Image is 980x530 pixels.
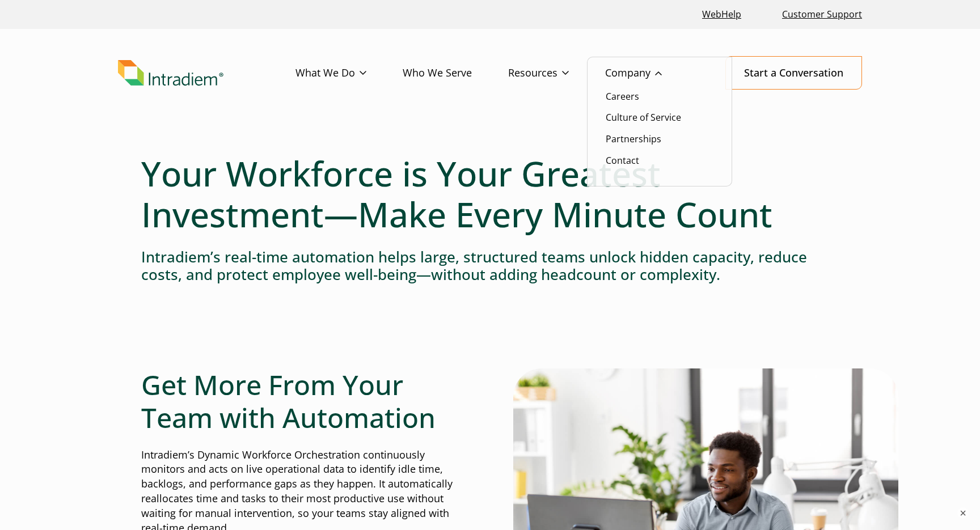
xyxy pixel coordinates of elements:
a: Who We Serve [403,57,508,90]
a: Resources [508,57,605,90]
a: Contact [606,154,639,167]
a: Link to homepage of Intradiem [118,60,295,86]
button: × [957,507,969,519]
a: Company [605,57,698,90]
a: What We Do [295,57,403,90]
a: Culture of Service [606,111,681,124]
h1: Your Workforce is Your Greatest Investment—Make Every Minute Count [141,153,839,235]
img: Intradiem [118,60,223,86]
a: Careers [606,90,639,103]
h4: Intradiem’s real-time automation helps large, structured teams unlock hidden capacity, reduce cos... [141,248,839,283]
a: Customer Support [778,2,867,27]
a: Partnerships [606,133,661,145]
a: Start a Conversation [725,56,862,90]
h2: Get More From Your Team with Automation [141,368,467,434]
a: Link opens in a new window [698,2,746,27]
